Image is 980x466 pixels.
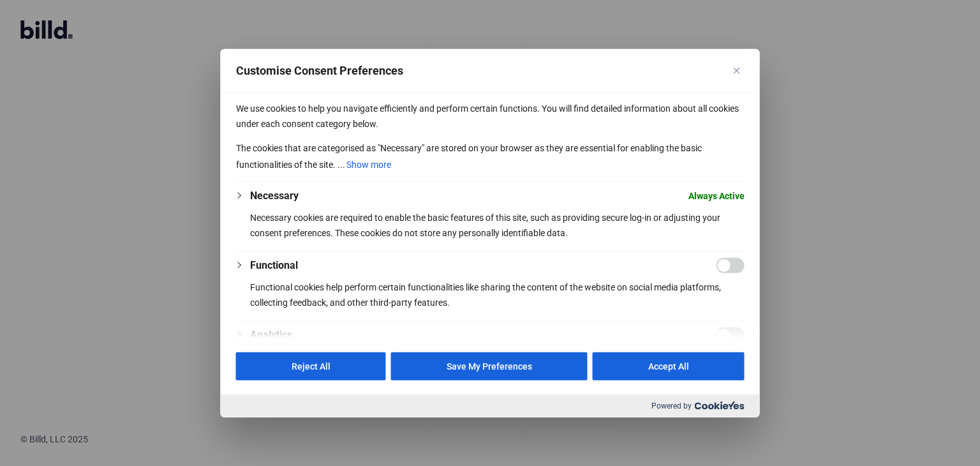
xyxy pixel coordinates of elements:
button: Necessary [250,188,299,204]
p: Necessary cookies are required to enable the basic features of this site, such as providing secur... [250,210,745,241]
div: Customise Consent Preferences [221,49,760,417]
button: Show more [345,156,392,174]
span: Always Active [688,188,745,204]
button: Reject All [236,352,386,380]
img: Close [734,68,740,74]
button: Functional [250,258,298,273]
button: Save My Preferences [391,352,588,380]
span: Customise Consent Preferences [236,63,403,79]
button: Close [729,63,745,79]
p: The cookies that are categorised as "Necessary" are stored on your browser as they are essential ... [236,140,745,174]
p: Functional cookies help perform certain functionalities like sharing the content of the website o... [250,280,745,310]
img: Cookieyes logo [695,402,745,410]
input: Enable Functional [716,258,745,273]
p: We use cookies to help you navigate efficiently and perform certain functions. You will find deta... [236,101,745,132]
button: Accept All [593,352,745,380]
div: Powered by [221,394,760,417]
